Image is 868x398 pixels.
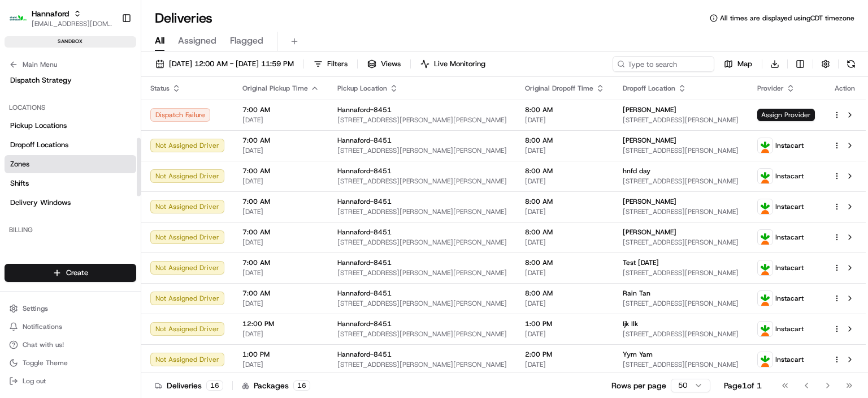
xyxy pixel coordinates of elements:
[758,230,772,245] img: instacart_logo.png
[525,238,605,247] span: [DATE]
[525,136,605,145] span: 8:00 AM
[724,380,762,391] div: Page 1 of 1
[337,166,392,176] span: Hannaford-8451
[80,191,137,200] a: Powered byPylon
[11,165,20,174] div: 📗
[32,8,69,19] span: Hannaford
[525,319,605,328] span: 1:00 PM
[169,59,294,69] span: [DATE] 12:00 AM - [DATE] 11:59 PM
[525,207,605,216] span: [DATE]
[5,355,136,371] button: Toggle Theme
[309,56,353,72] button: Filters
[10,75,72,85] span: Dispatch Strategy
[623,207,739,216] span: [STREET_ADDRESS][PERSON_NAME]
[719,56,757,72] button: Map
[242,177,319,186] span: [DATE]
[525,105,605,114] span: 8:00 AM
[242,329,319,339] span: [DATE]
[623,360,739,369] span: [STREET_ADDRESS][PERSON_NAME]
[242,197,319,206] span: 7:00 AM
[178,34,216,48] span: Assigned
[758,138,772,153] img: instacart_logo.png
[337,360,507,369] span: [STREET_ADDRESS][PERSON_NAME][PERSON_NAME]
[525,166,605,176] span: 8:00 AM
[337,289,392,298] span: Hannaford-8451
[5,57,136,72] button: Main Menu
[757,84,784,93] span: Provider
[29,73,186,85] input: Clear
[623,105,676,114] span: [PERSON_NAME]
[525,289,605,298] span: 8:00 AM
[23,304,48,313] span: Settings
[758,260,772,275] img: instacart_logo.png
[525,177,605,186] span: [DATE]
[623,166,650,176] span: hnfd day
[775,355,804,364] span: Instacart
[242,136,319,145] span: 7:00 AM
[337,238,507,247] span: [STREET_ADDRESS][PERSON_NAME][PERSON_NAME]
[192,112,206,125] button: Start new chat
[155,9,212,27] h1: Deliveries
[623,350,653,359] span: Yym Yam
[5,337,136,353] button: Chat with us!
[7,160,91,180] a: 📗Knowledge Base
[758,291,772,306] img: instacart_logo.png
[525,299,605,308] span: [DATE]
[23,164,86,176] span: Knowledge Base
[242,350,319,359] span: 1:00 PM
[775,233,804,242] span: Instacart
[112,192,137,200] span: Pylon
[525,146,605,155] span: [DATE]
[23,376,46,386] span: Log out
[242,207,319,216] span: [DATE]
[5,117,136,135] a: Pickup Locations
[623,299,739,308] span: [STREET_ADDRESS][PERSON_NAME]
[337,105,392,114] span: Hannaford-8451
[242,228,319,237] span: 7:00 AM
[623,177,739,186] span: [STREET_ADDRESS][PERSON_NAME]
[5,301,136,316] button: Settings
[337,197,392,206] span: Hannaford-8451
[833,84,857,93] div: Action
[623,289,650,298] span: Rain Tan
[525,197,605,206] span: 8:00 AM
[10,198,71,208] span: Delivery Windows
[23,340,64,349] span: Chat with us!
[96,165,105,174] div: 💻
[381,59,401,69] span: Views
[327,59,348,69] span: Filters
[5,174,136,192] a: Shifts
[737,59,752,69] span: Map
[5,373,136,389] button: Log out
[242,115,319,125] span: [DATE]
[337,228,392,237] span: Hannaford-8451
[107,164,181,176] span: API Documentation
[242,84,308,93] span: Original Pickup Time
[525,350,605,359] span: 2:00 PM
[10,121,67,131] span: Pickup Locations
[10,140,68,150] span: Dropoff Locations
[775,294,804,303] span: Instacart
[525,258,605,267] span: 8:00 AM
[337,177,507,186] span: [STREET_ADDRESS][PERSON_NAME][PERSON_NAME]
[66,268,88,278] span: Create
[230,34,263,48] span: Flagged
[337,258,392,267] span: Hannaford-8451
[9,9,27,27] img: Hannaford
[11,108,32,129] img: 1736555255976-a54dd68f-1ca7-489b-9aae-adbdc363a1c4
[155,34,164,48] span: All
[758,322,772,336] img: instacart_logo.png
[5,239,136,257] a: Billing
[623,238,739,247] span: [STREET_ADDRESS][PERSON_NAME]
[525,115,605,125] span: [DATE]
[91,160,186,180] a: 💻API Documentation
[32,19,112,28] span: [EMAIL_ADDRESS][DOMAIN_NAME]
[623,115,739,125] span: [STREET_ADDRESS][PERSON_NAME]
[758,169,772,183] img: instacart_logo.png
[775,141,804,150] span: Instacart
[337,299,507,308] span: [STREET_ADDRESS][PERSON_NAME][PERSON_NAME]
[337,84,387,93] span: Pickup Location
[337,146,507,155] span: [STREET_ADDRESS][PERSON_NAME][PERSON_NAME]
[242,105,319,114] span: 7:00 AM
[775,172,804,181] span: Instacart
